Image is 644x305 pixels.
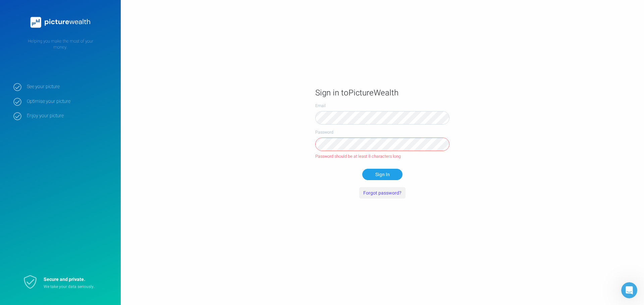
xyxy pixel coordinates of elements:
iframe: Intercom live chat [621,282,637,298]
strong: See your picture [27,84,111,90]
strong: Secure and private. [44,276,85,283]
div: Password should be at least 8 characters long [315,151,449,162]
h1: Sign in to PictureWealth [315,88,449,98]
p: We take your data seriously. [44,284,104,290]
strong: Enjoy your picture [27,113,111,119]
label: Password [315,129,449,135]
p: Helping you make the most of your money. [13,38,107,50]
button: Sign In [362,169,402,180]
img: PictureWealth [27,13,94,31]
button: Forgot password? [359,187,406,199]
label: Email [315,103,449,109]
strong: Optimise your picture [27,98,111,104]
